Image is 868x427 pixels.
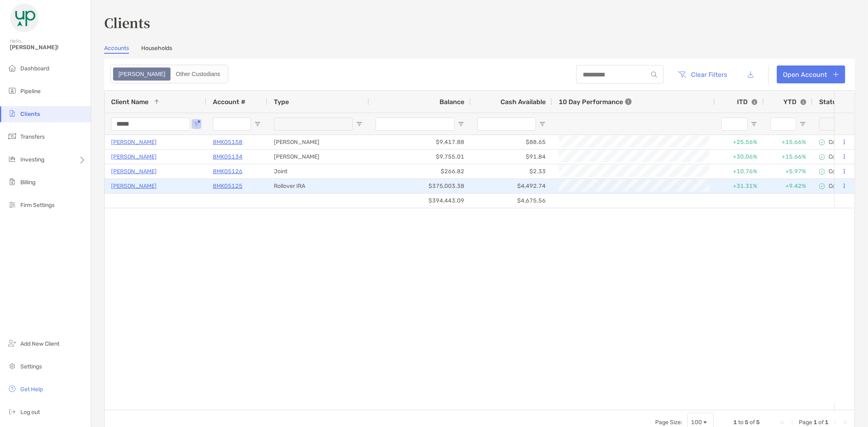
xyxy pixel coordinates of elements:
[471,179,552,193] div: $4,492.74
[800,121,806,127] button: Open Filter Menu
[369,164,471,179] div: $266.82
[369,150,471,164] div: $9,755.01
[20,386,43,393] span: Get Help
[539,121,546,127] button: Open Filter Menu
[651,72,657,78] img: input icon
[369,135,471,149] div: $9,417.88
[20,179,35,186] span: Billing
[213,118,251,131] input: Account # Filter Input
[825,419,829,426] span: 1
[369,179,471,193] div: $375,003.38
[20,88,41,95] span: Pipeline
[715,135,764,149] div: +25.56%
[111,137,157,147] a: [PERSON_NAME]
[471,194,552,208] div: $4,675.56
[777,65,845,83] a: Open Account
[7,384,17,394] img: get-help icon
[20,340,59,347] span: Add New Client
[789,419,796,426] div: Previous Page
[783,98,806,106] div: YTD
[213,98,245,106] span: Account #
[7,200,17,209] img: firm-settings icon
[458,121,464,127] button: Open Filter Menu
[715,179,764,193] div: +31.31%
[471,135,552,149] div: $88.65
[104,45,129,54] a: Accounts
[171,68,225,80] div: Other Custodians
[7,338,17,348] img: add_new_client icon
[471,150,552,164] div: $91.84
[10,3,39,33] img: Zoe Logo
[267,179,369,193] div: Rollover IRA
[114,68,170,80] div: Zoe
[7,109,17,118] img: clients icon
[213,181,243,191] a: 8MK05125
[7,86,17,96] img: pipeline icon
[829,153,857,160] p: Completed
[829,168,857,175] p: Completed
[7,131,17,141] img: transfers icon
[111,166,157,176] a: [PERSON_NAME]
[7,154,17,164] img: investing icon
[439,98,464,106] span: Balance
[274,98,289,106] span: Type
[254,121,261,127] button: Open Filter Menu
[813,419,817,426] span: 1
[471,164,552,179] div: $2.33
[715,150,764,164] div: +30.06%
[111,118,190,131] input: Client Name Filter Input
[750,419,755,426] span: of
[193,121,200,127] button: Open Filter Menu
[764,179,813,193] div: +9.42%
[819,98,840,106] span: Status
[764,135,813,149] div: +15.66%
[799,419,812,426] span: Page
[267,164,369,179] div: Joint
[10,44,86,51] span: [PERSON_NAME]!
[369,194,471,208] div: $394,443.09
[20,111,40,118] span: Clients
[141,45,172,54] a: Households
[213,152,243,162] a: 8MK05134
[764,164,813,179] div: +5.97%
[111,98,149,106] span: Client Name
[722,118,748,131] input: ITD Filter Input
[829,183,857,190] p: Completed
[818,419,824,426] span: of
[20,133,45,140] span: Transfers
[20,363,42,370] span: Settings
[655,419,682,426] div: Page Size:
[829,139,857,146] p: Completed
[213,166,243,176] a: 8MK05126
[745,419,748,426] span: 5
[737,98,757,106] div: ITD
[7,63,17,73] img: dashboard icon
[267,150,369,164] div: [PERSON_NAME]
[738,419,743,426] span: to
[779,419,786,426] div: First Page
[104,13,855,32] h3: Clients
[733,419,737,426] span: 1
[819,154,825,160] img: complete icon
[7,361,17,371] img: settings icon
[20,156,44,163] span: Investing
[213,137,243,147] a: 8MK05158
[7,407,17,416] img: logout icon
[111,181,157,191] a: [PERSON_NAME]
[832,419,838,426] div: Next Page
[672,65,734,83] button: Clear Filters
[267,135,369,149] div: [PERSON_NAME]
[20,65,49,72] span: Dashboard
[20,409,40,416] span: Log out
[501,98,546,106] span: Cash Available
[770,118,796,131] input: YTD Filter Input
[764,150,813,164] div: +15.66%
[356,121,363,127] button: Open Filter Menu
[111,152,157,162] a: [PERSON_NAME]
